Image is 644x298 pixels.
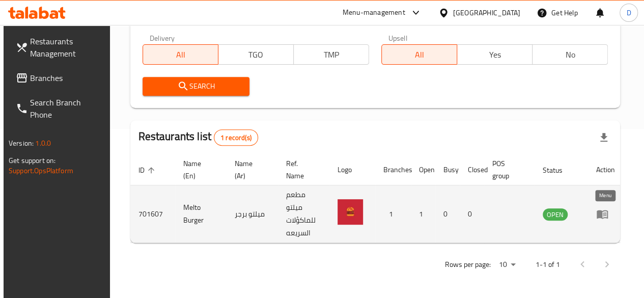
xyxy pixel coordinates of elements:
[138,129,258,146] h2: Restaurants list
[298,47,365,62] span: TMP
[8,66,111,90] a: Branches
[411,154,435,185] th: Open
[588,154,623,185] th: Action
[286,157,317,182] span: Ref. Name
[278,185,329,243] td: مطعم ميلتو للماكؤلات السريعه
[8,29,111,66] a: Restaurants Management
[445,258,491,271] p: Rows per page:
[435,154,460,185] th: Busy
[214,133,258,143] span: 1 record(s)
[147,47,214,62] span: All
[460,185,484,243] td: 0
[626,7,631,18] span: D
[175,185,227,243] td: Melto Burger
[386,47,453,62] span: All
[375,185,411,243] td: 1
[411,185,435,243] td: 1
[381,44,457,65] button: All
[461,47,528,62] span: Yes
[457,44,533,65] button: Yes
[130,185,175,243] td: 701607
[460,154,484,185] th: Closed
[35,137,51,150] span: 1.0.0
[235,157,266,182] span: Name (Ar)
[343,7,405,19] div: Menu-management
[543,208,568,221] div: OPEN
[218,44,294,65] button: TGO
[532,44,608,65] button: No
[492,157,522,182] span: POS group
[537,47,604,62] span: No
[143,77,250,96] button: Search
[592,125,616,150] div: Export file
[293,44,369,65] button: TMP
[9,137,34,150] span: Version:
[329,154,375,185] th: Logo
[138,164,158,176] span: ID
[227,185,278,243] td: ميلتو برجر
[30,96,103,121] span: Search Branch Phone
[435,185,460,243] td: 0
[338,199,363,225] img: Melto Burger
[150,34,175,41] label: Delivery
[543,164,576,176] span: Status
[536,258,560,271] p: 1-1 of 1
[388,34,407,41] label: Upsell
[543,209,568,221] span: OPEN
[30,35,103,60] span: Restaurants Management
[130,154,623,243] table: enhanced table
[375,154,411,185] th: Branches
[183,157,214,182] span: Name (En)
[453,7,520,18] div: [GEOGRAPHIC_DATA]
[222,47,290,62] span: TGO
[8,90,111,127] a: Search Branch Phone
[9,164,73,177] a: Support.OpsPlatform
[9,154,55,167] span: Get support on:
[151,80,242,93] span: Search
[143,44,218,65] button: All
[214,129,258,146] div: Total records count
[495,257,519,273] div: Rows per page:
[30,72,103,84] span: Branches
